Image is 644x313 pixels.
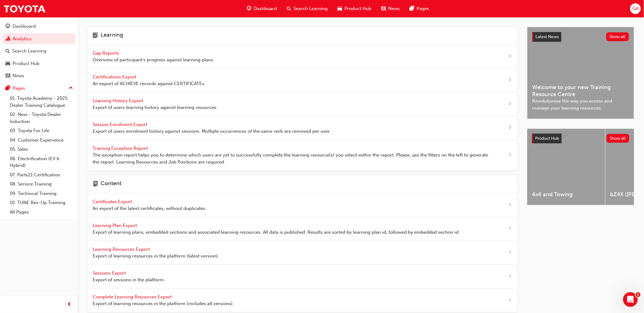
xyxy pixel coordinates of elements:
[93,104,218,111] span: Export of users learning history against learning resources.
[88,289,517,312] a: Complete Learning Resources Export Export of learning resources in the platform (includes all ver...
[532,191,600,198] span: 4x4 and Towing
[93,56,214,63] span: Overview of participant's progress against learning plans.
[254,5,277,12] span: Dashboard
[93,253,219,260] span: Export of learning resources in the platform (latest version).
[93,276,165,283] span: Export of sessions in the platform.
[93,32,98,40] span: learning-icon
[2,21,75,32] a: Dashboard
[7,145,75,154] a: 05. Sales
[7,135,75,145] a: 04. Customer Experience
[508,53,513,60] span: next-icon
[13,72,24,79] div: News
[337,5,342,13] span: car-icon
[7,126,75,135] a: 03. Toyota For Life
[508,124,513,132] span: next-icon
[508,273,513,280] span: next-icon
[527,129,605,205] a: 4x4 and Towing
[67,301,72,308] span: prev-icon
[88,69,517,92] a: Certifications Export An export of ACHIEVE records against CERTIFICATEs.next-icon
[636,292,641,297] span: 1
[6,73,10,79] span: news-icon
[242,2,282,15] a: guage-iconDashboard
[93,122,149,127] span: Session Enrolment Export
[535,136,559,141] span: Product Hub
[532,84,629,98] span: Welcome to your new Training Resource Centre
[632,5,638,12] span: GA
[7,179,75,189] a: 08. Service Training
[93,152,488,165] span: The exception report helps you to determine which users are yet to successfully complete the lear...
[101,32,123,40] h4: Learning
[2,20,75,83] button: DashboardAnalyticsSearch LearningProduct HubNews
[88,217,517,241] a: Learning Plan Export Export of learning plans, embedded sections and associated learning resource...
[293,5,328,12] span: Search Learning
[630,3,641,14] button: GA
[3,2,46,16] img: Trak
[508,249,513,257] span: next-icon
[93,300,234,307] span: Export of learning resources in the platform (includes all versions).
[381,5,386,13] span: news-icon
[88,116,517,140] a: Session Enrolment Export Export of users enrolment history against sessions. Multiple occurrences...
[410,5,414,13] span: pages-icon
[606,32,629,41] button: Show all
[333,2,376,15] a: car-iconProduct Hub
[88,241,517,265] a: Learning Resources Export Export of learning resources in the platform (latest version).next-icon
[508,151,513,159] span: next-icon
[287,5,291,13] span: search-icon
[527,27,634,119] a: Latest NewsShow allWelcome to your new Training Resource CentreRevolutionise the way you access a...
[7,189,75,198] a: 09. Technical Training
[6,86,10,91] span: pages-icon
[508,201,513,209] span: next-icon
[93,128,331,135] span: Export of users enrolment history against sessions. Multiple occurrences of the same verb are rem...
[7,94,75,110] a: 01. Toyota Academy - 2025 Dealer Training Catalogue
[376,2,405,15] a: news-iconNews
[7,207,75,217] a: All Pages
[405,2,434,15] a: pages-iconPages
[69,84,73,92] span: up-icon
[532,32,629,42] a: Latest NewsShow all
[13,23,36,30] div: Dashboard
[13,60,39,67] div: Product Hub
[417,5,429,12] span: Pages
[6,36,10,42] span: chart-icon
[93,246,151,252] span: Learning Resources Export
[508,225,513,233] span: next-icon
[101,180,121,188] h4: Content
[2,33,75,45] a: Analytics
[13,85,25,92] div: Pages
[93,223,138,228] span: Learning Plan Export
[536,34,559,39] span: Latest News
[93,80,205,87] span: An export of ACHIEVE records against CERTIFICATEs.
[93,180,98,188] span: page-icon
[282,2,333,15] a: search-iconSearch Learning
[388,5,400,12] span: News
[88,193,517,217] a: Certificates Export An export of the latest certificates, without duplicates.next-icon
[508,77,513,84] span: next-icon
[2,45,75,57] a: Search Learning
[12,48,46,55] div: Search Learning
[344,5,371,12] span: Product Hub
[7,170,75,180] a: 07. Parts21 Certification
[93,294,173,300] span: Complete Learning Resources Export
[93,270,127,276] span: Sessions Export
[2,58,75,69] a: Product Hub
[93,74,138,80] span: Certifications Export
[623,292,638,307] iframe: Intercom live chat
[93,98,144,103] span: Learning History Export
[7,154,75,170] a: 06. Electrification (EV & Hybrid)
[88,92,517,116] a: Learning History Export Export of users learning history against learning resources.next-icon
[7,198,75,207] a: 10. TUNE Rev-Up Training
[532,98,629,111] span: Revolutionise the way you access and manage your learning resources.
[93,199,133,204] span: Certificates Export
[6,24,10,29] span: guage-icon
[88,265,517,289] a: Sessions Export Export of sessions in the platform.next-icon
[88,140,517,171] a: Training Exception Report The exception report helps you to determine which users are yet to succ...
[93,229,460,236] span: Export of learning plans, embedded sections and associated learning resources. All data is publis...
[93,146,149,151] span: Training Exception Report
[88,45,517,69] a: Gap Reports Overview of participant's progress against learning plans.next-icon
[2,83,75,94] button: Pages
[2,70,75,81] a: News
[607,134,630,143] button: Show all
[532,134,629,143] a: Product HubShow all
[508,100,513,108] span: next-icon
